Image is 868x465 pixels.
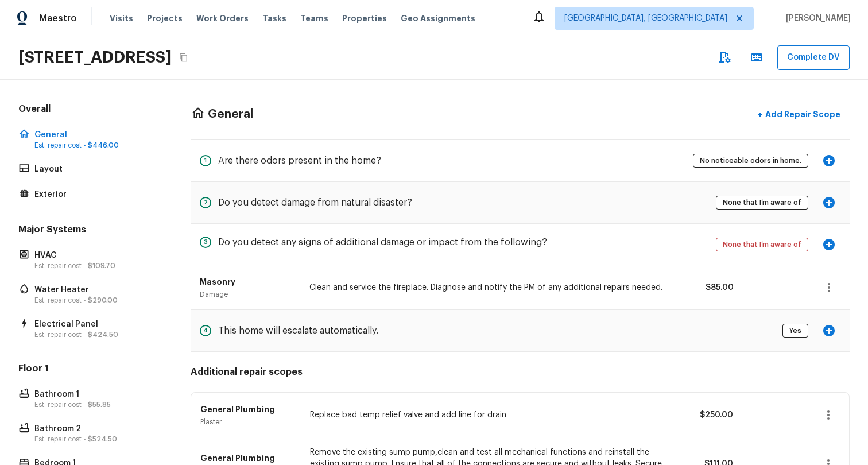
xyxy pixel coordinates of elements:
[218,236,547,249] h5: Do you detect any signs of additional damage or impact from the following?
[681,409,733,421] p: $250.00
[749,103,850,126] button: +Add Repair Scope
[200,290,296,299] p: Damage
[200,197,211,208] div: 2
[719,197,805,208] span: None that I’m aware of
[18,47,172,68] h2: [STREET_ADDRESS]
[763,108,840,120] p: Add Repair Scope
[34,389,149,400] p: Bathroom 1
[200,417,296,427] p: Plaster
[88,142,119,149] span: $446.00
[88,331,118,338] span: $424.50
[196,13,249,24] span: Work Orders
[34,164,149,175] p: Layout
[401,13,475,24] span: Geo Assignments
[34,296,149,305] p: Est. repair cost -
[200,276,296,288] p: Masonry
[39,13,77,24] span: Maestro
[682,282,734,293] p: $85.00
[34,141,149,150] p: Est. repair cost -
[34,400,149,409] p: Est. repair cost -
[34,319,149,330] p: Electrical Panel
[176,50,191,65] button: Copy Address
[34,423,149,435] p: Bathroom 2
[218,154,381,167] h5: Are there odors present in the home?
[34,261,149,270] p: Est. repair cost -
[218,324,378,337] h5: This home will escalate automatically.
[696,155,805,166] span: No noticeable odors in home.
[200,155,211,166] div: 1
[34,330,149,339] p: Est. repair cost -
[16,223,156,238] h5: Major Systems
[300,13,328,24] span: Teams
[200,452,296,464] p: General Plumbing
[88,262,115,269] span: $109.70
[719,239,805,250] span: None that I’m aware of
[16,362,156,377] h5: Floor 1
[218,196,412,209] h5: Do you detect damage from natural disaster?
[88,297,118,304] span: $290.00
[147,13,183,24] span: Projects
[309,282,668,293] p: Clean and service the fireplace. Diagnose and notify the PM of any additional repairs needed.
[208,107,253,122] h4: General
[110,13,133,24] span: Visits
[88,436,117,443] span: $524.50
[200,404,296,415] p: General Plumbing
[310,409,668,421] p: Replace bad temp relief valve and add line for drain
[16,103,156,118] h5: Overall
[34,189,149,200] p: Exterior
[262,14,286,22] span: Tasks
[191,366,850,378] h5: Additional repair scopes
[34,250,149,261] p: HVAC
[781,13,851,24] span: [PERSON_NAME]
[777,45,850,70] button: Complete DV
[34,129,149,141] p: General
[200,237,211,248] div: 3
[785,325,805,336] span: Yes
[200,325,211,336] div: 4
[88,401,111,408] span: $55.85
[34,284,149,296] p: Water Heater
[342,13,387,24] span: Properties
[564,13,727,24] span: [GEOGRAPHIC_DATA], [GEOGRAPHIC_DATA]
[34,435,149,444] p: Est. repair cost -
